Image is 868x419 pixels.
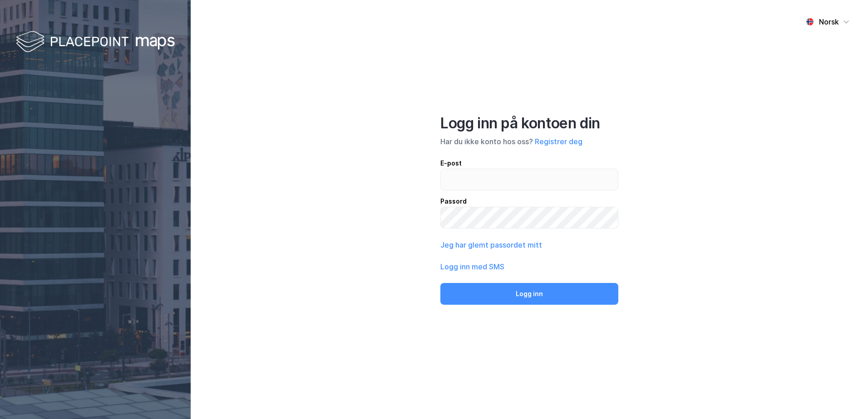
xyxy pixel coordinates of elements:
div: Logg inn på kontoen din [440,114,618,132]
button: Registrer deg [535,136,582,147]
button: Logg inn med SMS [440,261,504,272]
button: Logg inn [440,283,618,305]
div: Passord [440,196,618,207]
div: Har du ikke konto hos oss? [440,136,618,147]
div: Norsk [819,16,839,27]
div: E-post [440,158,618,169]
button: Jeg har glemt passordet mitt [440,239,542,250]
img: logo-white.f07954bde2210d2a523dddb988cd2aa7.svg [16,29,175,56]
